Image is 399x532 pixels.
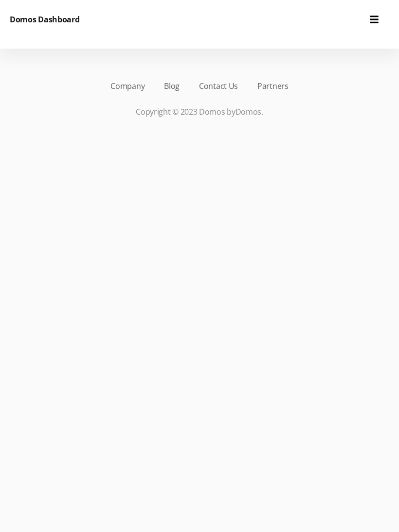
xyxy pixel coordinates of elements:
[110,80,145,92] a: Company
[164,80,180,92] a: Blog
[257,80,289,92] a: Partners
[199,80,238,92] a: Contact Us
[24,106,375,118] p: Copyright © 2023 Domos by .
[236,106,262,117] a: Domos
[10,14,80,25] h6: Domos Dashboard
